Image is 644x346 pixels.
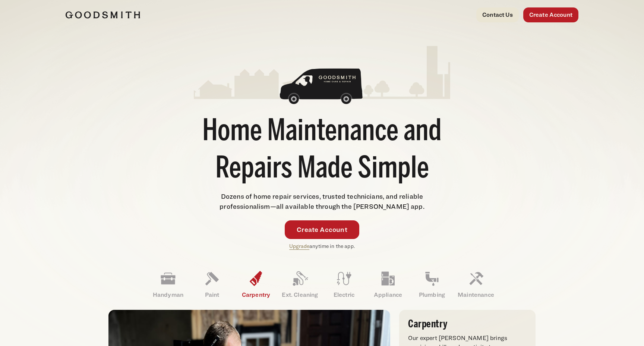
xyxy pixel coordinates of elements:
a: Create Account [523,7,578,22]
a: Maintenance [454,265,498,304]
h1: Home Maintenance and Repairs Made Simple [194,114,450,188]
p: Paint [190,290,234,299]
a: Handyman [146,265,190,304]
img: Goodsmith [66,11,140,19]
a: Plumbing [410,265,454,304]
a: Upgrade [289,243,309,249]
p: Electric [322,290,366,299]
a: Create Account [285,220,359,239]
p: Maintenance [454,290,498,299]
p: Plumbing [410,290,454,299]
p: Handyman [146,290,190,299]
p: anytime in the app. [289,242,355,251]
a: Ext. Cleaning [278,265,322,304]
a: Contact Us [476,7,519,22]
a: Carpentry [234,265,278,304]
span: Dozens of home repair services, trusted technicians, and reliable professionalism—all available t... [220,192,424,210]
a: Appliance [366,265,410,304]
a: Paint [190,265,234,304]
h3: Carpentry [408,319,527,329]
p: Appliance [366,290,410,299]
p: Carpentry [234,290,278,299]
a: Electric [322,265,366,304]
p: Ext. Cleaning [278,290,322,299]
